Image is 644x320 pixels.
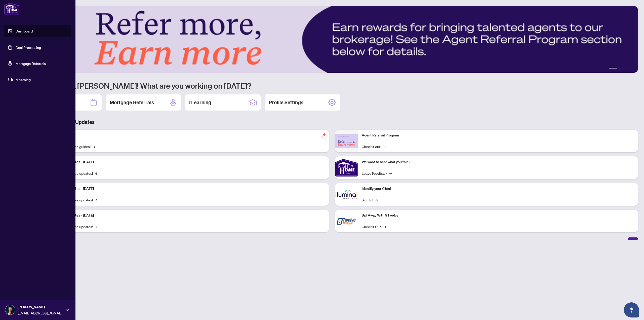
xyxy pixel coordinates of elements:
[189,99,211,106] h2: rLearning
[335,134,358,148] img: Agent Referral Program
[53,133,325,138] p: Self-Help
[362,170,392,176] a: Leave Feedback→
[335,210,358,232] img: Sail Away With 8Twelve
[16,61,46,66] a: Mortgage Referrals
[631,68,633,70] button: 5
[362,197,378,203] a: Sign In!→
[362,133,634,138] p: Agent Referral Program
[95,170,97,176] span: →
[335,183,358,206] img: Identify your Client
[16,77,68,82] span: rLearning
[95,224,97,229] span: →
[4,3,20,15] img: logo
[53,159,325,165] p: Platform Updates - [DATE]
[362,224,386,229] a: Check it Out!→
[53,186,325,192] p: Platform Updates - [DATE]
[375,197,378,203] span: →
[362,213,634,218] p: Sail Away With 8Twelve
[623,68,625,70] button: 3
[16,29,33,33] a: Dashboard
[389,170,392,176] span: →
[110,99,154,106] h2: Mortgage Referrals
[627,68,629,70] button: 4
[26,81,638,90] h1: Welcome back [PERSON_NAME]! What are you working on [DATE]?
[624,302,639,317] button: Open asap
[18,310,63,316] span: [EMAIL_ADDRESS][DOMAIN_NAME]
[362,159,634,165] p: We want to hear what you think!
[362,186,634,192] p: Identify your Client
[362,144,386,149] a: Check it out!→
[16,45,41,50] a: Deal Processing
[335,156,358,179] img: We want to hear what you think!
[619,68,621,70] button: 2
[18,304,63,310] span: [PERSON_NAME]
[26,119,638,126] h3: Brokerage & Industry Updates
[609,68,617,70] button: 1
[93,144,95,149] span: →
[53,213,325,218] p: Platform Updates - [DATE]
[26,6,638,73] img: Slide 0
[383,144,386,149] span: →
[269,99,303,106] h2: Profile Settings
[321,132,327,138] span: pushpin
[5,305,15,315] img: Profile Icon
[384,224,386,229] span: →
[95,197,97,203] span: →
